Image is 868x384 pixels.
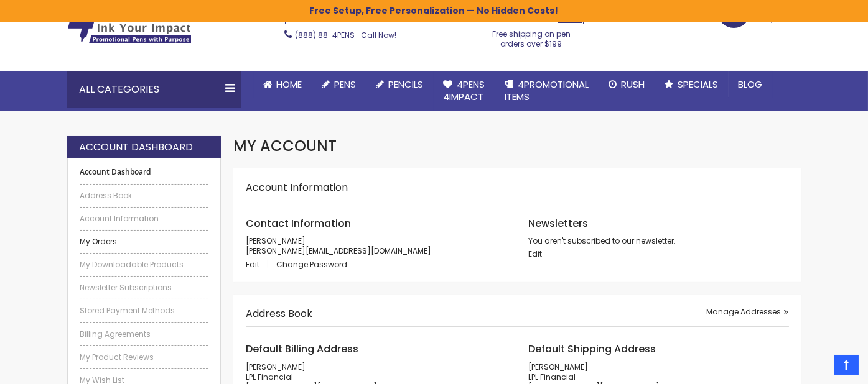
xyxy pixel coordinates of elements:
[246,180,348,194] strong: Account Information
[80,352,208,362] a: My Product Reviews
[729,71,773,98] a: Blog
[655,71,729,98] a: Specials
[528,249,542,259] a: Edit
[246,259,259,270] span: Edit
[276,259,347,270] a: Change Password
[246,342,358,356] span: Default Billing Address
[495,71,599,111] a: 4PROMOTIONALITEMS
[80,191,208,201] a: Address Book
[479,24,584,49] div: Free shipping on pen orders over $199
[246,259,274,270] a: Edit
[622,78,645,91] span: Rush
[80,283,208,293] a: Newsletter Subscriptions
[80,260,208,270] a: My Downloadable Products
[528,342,656,356] span: Default Shipping Address
[366,71,434,98] a: Pencils
[67,4,192,44] img: 4Pens Custom Pens and Promotional Products
[67,71,241,108] div: All Categories
[434,71,495,111] a: 4Pens4impact
[80,306,208,316] a: Stored Payment Methods
[528,236,789,246] p: You aren't subscribed to our newsletter.
[335,78,357,91] span: Pens
[296,30,355,40] a: (888) 88-4PENS
[80,329,208,339] a: Billing Agreements
[505,78,589,103] span: 4PROMOTIONAL ITEMS
[254,71,312,98] a: Home
[707,307,789,317] a: Manage Addresses
[80,214,208,224] a: Account Information
[707,306,782,317] span: Manage Addresses
[246,306,312,321] strong: Address Book
[312,71,366,98] a: Pens
[80,237,208,247] a: My Orders
[277,78,302,91] span: Home
[80,140,194,154] strong: Account Dashboard
[444,78,485,103] span: 4Pens 4impact
[765,350,868,384] iframe: Google Customer Reviews
[528,216,588,231] span: Newsletters
[246,216,351,231] span: Contact Information
[678,78,719,91] span: Specials
[246,236,506,256] p: [PERSON_NAME] [PERSON_NAME][EMAIL_ADDRESS][DOMAIN_NAME]
[296,30,397,40] span: - Call Now!
[599,71,655,98] a: Rush
[739,78,763,91] span: Blog
[233,135,337,156] span: My Account
[389,78,424,91] span: Pencils
[80,167,208,177] strong: Account Dashboard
